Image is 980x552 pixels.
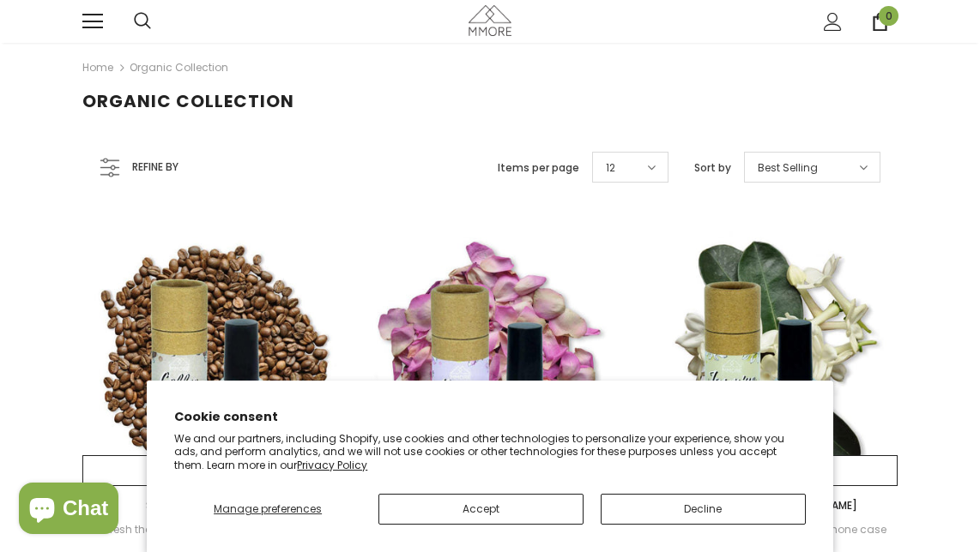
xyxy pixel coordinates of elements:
span: 12 [606,159,615,177]
a: 0 [871,13,889,31]
button: Manage preferences [174,494,361,525]
span: Organic Collection [82,89,294,113]
span: 0 [879,6,898,26]
a: Organic Collection [130,60,228,75]
a: Privacy Policy [297,458,367,472]
h2: Cookie consent [174,408,805,426]
button: Decline [601,494,806,525]
img: MMORE Cases [469,5,511,35]
span: Manage preferences [214,501,322,516]
span: Best Selling [758,159,818,177]
span: Refine by [132,158,178,177]
a: Home [82,57,113,78]
inbox-online-store-chat: Shopify online store chat [14,483,124,538]
button: Accept [378,494,584,525]
label: Items per page [498,159,579,177]
label: Sort by [694,159,731,177]
p: We and our partners, including Shopify, use cookies and other technologies to personalize your ex... [174,432,805,472]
